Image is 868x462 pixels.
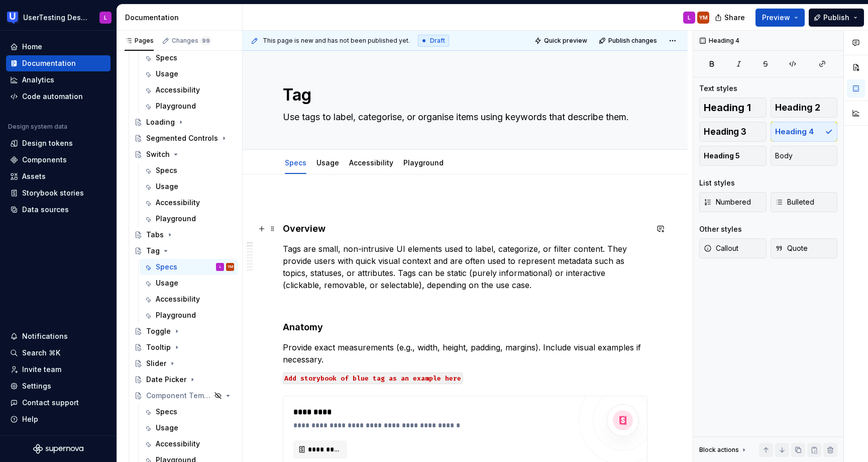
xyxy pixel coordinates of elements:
[6,411,111,427] button: Help
[345,152,397,173] div: Accessibility
[172,37,211,45] div: Changes
[688,14,691,22] div: L
[399,152,448,173] div: Playground
[775,151,793,161] span: Body
[710,9,751,27] button: Share
[699,224,742,234] div: Other styles
[6,395,111,411] button: Contact support
[130,146,238,162] a: Switch
[156,53,177,63] div: Specs
[156,214,196,224] div: Playground
[699,178,735,188] div: List styles
[146,246,160,256] div: Tag
[146,326,171,336] div: Toggle
[8,123,67,131] div: Design system data
[349,158,393,167] a: Accessibility
[156,407,177,417] div: Specs
[775,243,808,253] span: Quote
[6,378,111,394] a: Settings
[283,321,647,333] h4: Anatomy
[33,444,83,454] svg: Supernova Logo
[823,13,849,23] span: Publish
[130,372,238,388] a: Date Picker
[608,37,657,45] span: Publish changes
[281,152,310,173] div: Specs
[156,165,177,175] div: Specs
[23,13,87,23] div: UserTesting Design System
[146,391,211,401] div: Component Template
[22,75,54,85] div: Analytics
[403,158,444,167] a: Playground
[22,58,76,68] div: Documentation
[6,185,111,201] a: Storybook stories
[125,13,238,23] div: Documentation
[140,82,238,98] a: Accessibility
[6,72,111,88] a: Analytics
[704,127,746,137] span: Heading 3
[22,364,61,375] div: Invite team
[704,103,751,113] span: Heading 1
[22,348,60,358] div: Search ⌘K
[140,98,238,114] a: Playground
[156,310,196,320] div: Playground
[140,178,238,195] a: Usage
[771,98,838,118] button: Heading 2
[809,9,864,27] button: Publish
[596,34,662,48] button: Publish changes
[156,423,178,433] div: Usage
[156,278,178,288] div: Usage
[130,339,238,355] a: Tooltip
[704,243,738,253] span: Callout
[140,162,238,178] a: Specs
[156,85,200,95] div: Accessibility
[6,39,111,55] a: Home
[228,262,233,272] div: YM
[724,13,745,23] span: Share
[704,151,740,161] span: Heading 5
[130,388,238,404] a: Component Template
[140,420,238,436] a: Usage
[156,198,200,208] div: Accessibility
[755,9,805,27] button: Preview
[771,192,838,212] button: Bulleted
[146,133,218,143] div: Segmented Controls
[22,414,38,424] div: Help
[140,50,238,66] a: Specs
[775,103,820,113] span: Heading 2
[699,98,767,118] button: Heading 1
[146,149,170,159] div: Switch
[6,55,111,71] a: Documentation
[699,146,767,166] button: Heading 5
[771,238,838,258] button: Quote
[156,439,200,449] div: Accessibility
[316,158,339,167] a: Usage
[220,262,221,272] div: L
[22,331,68,341] div: Notifications
[699,443,748,457] div: Block actions
[283,373,463,384] code: Add storybook of blue tag as an example here
[699,14,708,22] div: YM
[6,152,111,168] a: Components
[2,7,115,28] button: UserTesting Design SystemL
[699,122,767,142] button: Heading 3
[283,223,647,235] h4: Overview
[699,238,767,258] button: Callout
[22,42,42,52] div: Home
[544,37,587,45] span: Quick preview
[22,205,69,215] div: Data sources
[704,197,751,207] span: Numbered
[140,436,238,452] a: Accessibility
[22,398,79,408] div: Contact support
[130,114,238,130] a: Loading
[146,375,186,385] div: Date Picker
[22,91,83,102] div: Code automation
[22,381,51,391] div: Settings
[22,188,84,198] div: Storybook stories
[146,342,171,352] div: Tooltip
[104,14,107,22] div: L
[146,230,164,240] div: Tabs
[140,259,238,275] a: SpecsLYM
[156,262,177,272] div: Specs
[156,101,196,111] div: Playground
